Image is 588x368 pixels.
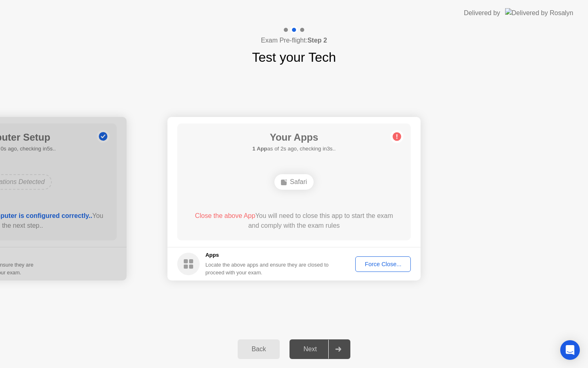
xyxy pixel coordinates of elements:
[292,346,328,353] div: Next
[252,130,336,145] h1: Your Apps
[252,145,336,153] h5: as of 2s ago, checking in3s..
[205,261,329,276] div: Locate the above apps and ensure they are closed to proceed with your exam.
[290,339,350,359] button: Next
[274,174,314,190] div: Safari
[189,211,399,231] div: You will need to close this app to start the exam and comply with the exam rules
[505,8,573,18] img: Delivered by Rosalyn
[195,212,255,219] span: Close the above App
[464,8,500,18] div: Delivered by
[358,261,408,267] div: Force Close...
[238,339,280,359] button: Back
[355,256,411,272] button: Force Close...
[252,47,336,67] h1: Test your Tech
[205,251,329,259] h5: Apps
[261,36,327,45] h4: Exam Pre-flight:
[240,346,277,353] div: Back
[560,340,580,360] div: Open Intercom Messenger
[252,146,267,152] b: 1 App
[307,37,327,44] b: Step 2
